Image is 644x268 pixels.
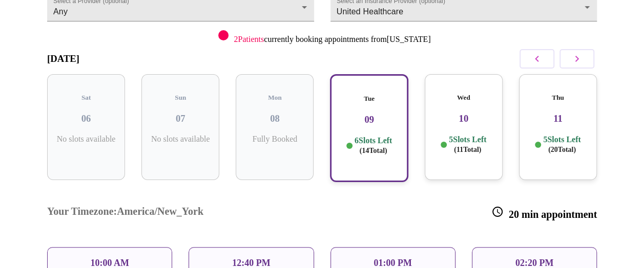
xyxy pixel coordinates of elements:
h3: [DATE] [47,53,79,64]
p: No slots available [150,135,211,144]
h5: Tue [339,95,399,103]
p: 6 Slots Left [355,136,392,155]
h3: 10 [433,113,494,124]
h3: Your Timezone: America/New_York [47,206,203,220]
h3: 06 [55,113,117,124]
h5: Wed [433,94,494,102]
h5: Mon [244,94,305,102]
h5: Thu [527,94,589,102]
h3: 09 [339,114,399,125]
p: No slots available [55,135,117,144]
h3: 11 [527,113,589,124]
p: 5 Slots Left [543,135,580,154]
h5: Sat [55,94,117,102]
span: ( 11 Total) [454,146,481,153]
h3: 20 min appointment [491,206,597,220]
p: Fully Booked [244,135,305,144]
span: ( 14 Total) [360,147,387,154]
span: 2 Patients [234,35,264,43]
span: ( 20 Total) [548,146,576,153]
h5: Sun [150,94,211,102]
h3: 08 [244,113,305,124]
p: currently booking appointments from [US_STATE] [234,35,430,44]
h3: 07 [150,113,211,124]
p: 5 Slots Left [449,135,486,154]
